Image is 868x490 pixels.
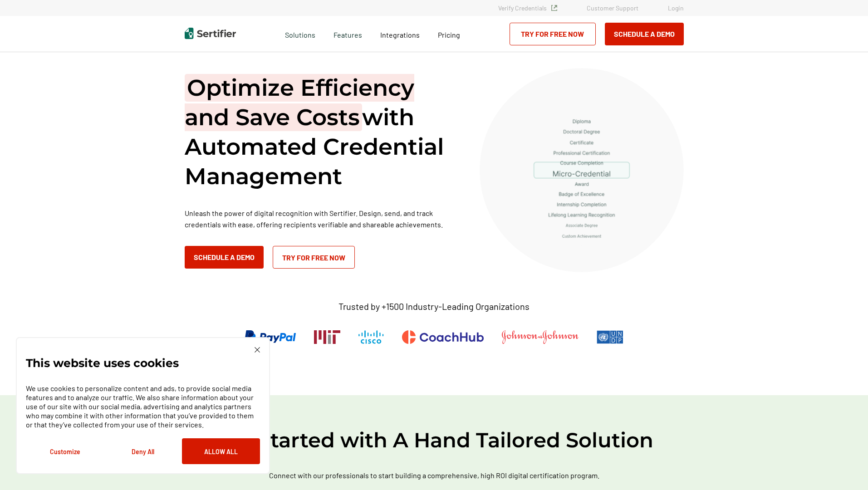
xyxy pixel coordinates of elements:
[255,347,260,353] img: Cookie Popup Close
[668,4,684,12] a: Login
[605,23,684,45] button: Schedule a Demo
[26,358,179,367] p: This website uses cookies
[510,23,596,45] a: Try for Free Now
[185,28,236,39] img: Sertifier | Digital Credentialing Platform
[26,438,104,464] button: Customize
[358,330,384,344] img: Cisco
[551,5,557,11] img: Verified
[438,28,460,39] a: Pricing
[587,4,638,12] a: Customer Support
[285,28,315,39] span: Solutions
[498,4,557,12] a: Verify Credentials
[185,73,457,191] h1: with Automated Credential Management
[402,330,484,344] img: CoachHub
[314,330,340,344] img: Massachusetts Institute of Technology
[597,330,623,344] img: UNDP
[333,28,362,39] span: Features
[380,28,420,39] a: Integrations
[104,438,182,464] button: Deny All
[502,330,578,344] img: Johnson & Johnson
[244,470,625,481] p: Connect with our professionals to start building a comprehensive, high ROI digital certification ...
[823,446,868,490] iframe: Chat Widget
[273,246,355,269] a: Try for Free Now
[26,384,260,429] p: We use cookies to personalize content and ads, to provide social media features and to analyze ou...
[566,224,598,227] g: Associate Degree
[185,74,414,131] span: Optimize Efficiency and Save Costs
[438,30,460,39] span: Pricing
[380,30,420,39] span: Integrations
[245,330,296,344] img: PayPal
[338,301,530,312] p: Trusted by +1500 Industry-Leading Organizations
[185,246,264,269] button: Schedule a Demo
[182,438,260,464] button: Allow All
[162,427,706,453] h2: Get Started with A Hand Tailored Solution
[185,207,457,230] p: Unleash the power of digital recognition with Sertifier. Design, send, and track credentials with...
